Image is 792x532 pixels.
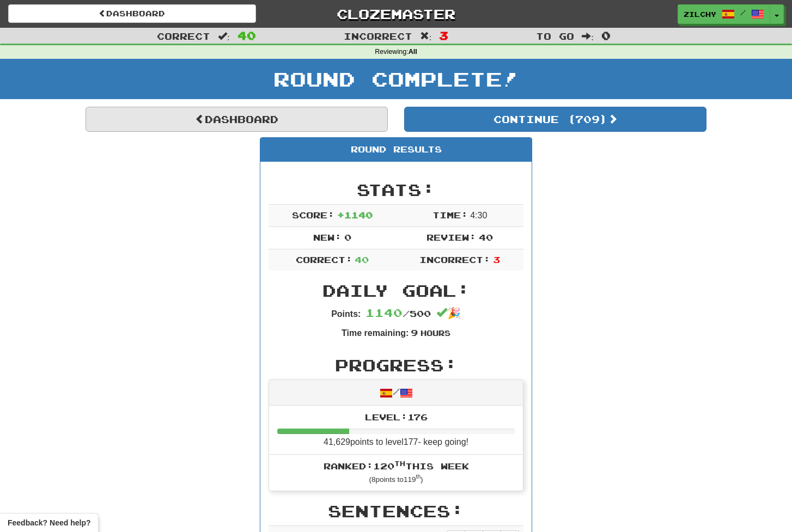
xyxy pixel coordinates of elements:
span: : [582,32,594,41]
span: New: [313,232,342,242]
span: Correct: [296,254,352,265]
strong: Points: [331,309,361,319]
span: / 500 [365,308,431,319]
strong: All [409,48,417,56]
span: Open feedback widget [8,517,90,528]
div: / [269,380,523,406]
h2: Sentences: [269,502,523,520]
h2: Daily Goal: [269,282,523,299]
a: Zilchy / [678,4,770,24]
span: / [740,9,746,16]
small: Hours [421,328,450,338]
span: To go [536,30,574,41]
span: 40 [355,254,369,265]
strong: Time remaining: [342,328,409,338]
span: 0 [344,232,351,242]
span: 0 [601,29,611,42]
span: 3 [493,254,500,265]
span: Review: [427,232,476,242]
span: Score: [292,210,334,220]
small: ( 8 points to 119 ) [369,475,423,484]
span: Correct [157,30,210,41]
span: + 1140 [337,210,373,220]
h2: Stats: [269,181,523,199]
span: 40 [237,29,256,42]
span: Incorrect [344,30,412,41]
a: Dashboard [8,4,256,23]
span: 9 [411,327,418,338]
sup: th [394,460,405,467]
span: Ranked: 120 this week [324,461,469,471]
a: Dashboard [86,107,388,132]
span: Zilchy [684,9,716,19]
span: 4 : 30 [470,211,487,220]
span: : [218,32,230,41]
span: 🎉 [436,307,461,319]
h1: Round Complete! [4,68,788,90]
div: Round Results [260,138,532,162]
span: 3 [439,29,448,42]
span: 40 [479,232,493,242]
sup: th [416,474,421,480]
span: Incorrect: [419,254,490,265]
button: Continue (709) [404,107,706,132]
span: 1140 [365,306,403,319]
h2: Progress: [269,356,523,374]
span: : [420,32,432,41]
li: 41,629 points to level 177 - keep going! [269,406,523,455]
span: Time: [432,210,468,220]
span: Level: 176 [365,412,428,422]
a: Clozemaster [272,4,520,23]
